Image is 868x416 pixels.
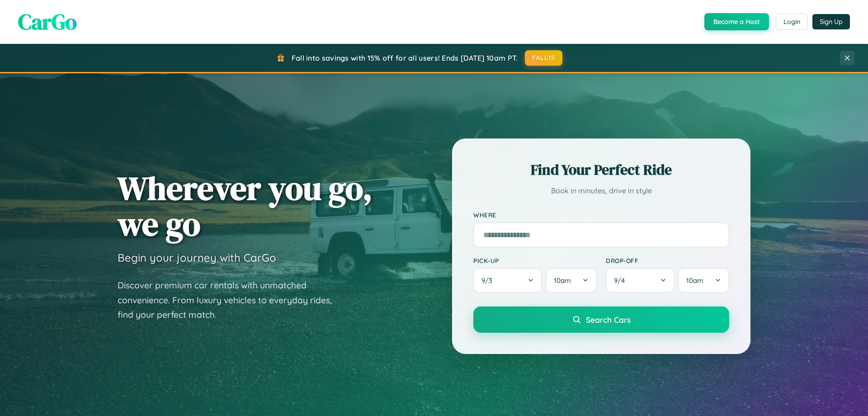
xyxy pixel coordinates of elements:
[686,276,703,285] span: 10am
[118,278,344,322] p: Discover premium car rentals with unmatched convenience. From luxury vehicles to everyday rides, ...
[704,13,769,30] button: Become a Host
[546,268,597,293] button: 10am
[473,268,542,293] button: 9/3
[614,276,629,285] span: 9 / 4
[606,268,675,293] button: 9/4
[118,170,373,242] h1: Wherever you go, we go
[554,276,571,285] span: 10am
[473,184,729,197] p: Book in minutes, drive in style
[606,257,729,264] label: Drop-off
[812,14,850,29] button: Sign Up
[481,276,497,285] span: 9 / 3
[18,7,77,37] span: CarGo
[586,315,631,325] span: Search Cars
[292,53,518,62] span: Fall into savings with 15% off for all users! Ends [DATE] 10am PT.
[776,14,808,30] button: Login
[473,257,597,264] label: Pick-up
[118,251,276,264] h3: Begin your journey with CarGo
[473,160,729,180] h2: Find Your Perfect Ride
[473,211,729,219] label: Where
[525,50,563,66] button: FALL15
[473,306,729,333] button: Search Cars
[678,268,729,293] button: 10am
